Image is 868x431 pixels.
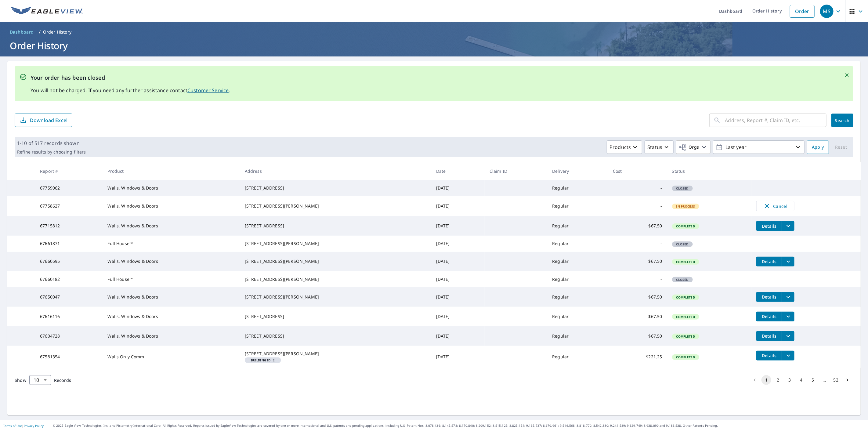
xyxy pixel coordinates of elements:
[547,287,608,307] td: Regular
[431,287,485,307] td: [DATE]
[673,204,699,208] span: In Process
[782,331,794,341] button: filesDropdownBtn-67604728
[485,162,547,180] th: Claim ID
[245,223,426,229] div: [STREET_ADDRESS]
[756,292,782,302] button: detailsBtn-67650047
[756,201,794,211] button: Cancel
[782,257,794,266] button: filesDropdownBtn-67660595
[245,351,426,357] div: [STREET_ADDRESS][PERSON_NAME]
[725,112,826,129] input: Address, Report #, Claim ID, etc.
[35,236,103,252] td: 67661871
[760,294,778,300] span: Details
[103,271,240,287] td: Full House™
[760,313,778,319] span: Details
[761,375,771,385] button: page 1
[760,223,778,229] span: Details
[251,359,271,362] em: Building ID
[676,140,711,154] button: Orgs
[812,143,824,151] span: Apply
[3,424,22,428] a: Terms of Use
[17,139,86,147] p: 1-10 of 517 records shown
[760,333,778,339] span: Details
[608,196,667,216] td: -
[187,87,229,94] a: Customer Service
[819,377,829,383] div: …
[763,202,788,210] span: Cancel
[7,39,861,52] h1: Order History
[431,307,485,326] td: [DATE]
[673,260,699,264] span: Completed
[645,140,674,154] button: Status
[431,180,485,196] td: [DATE]
[431,216,485,236] td: [DATE]
[35,287,103,307] td: 67650047
[756,312,782,321] button: detailsBtn-67616116
[245,276,426,282] div: [STREET_ADDRESS][PERSON_NAME]
[831,375,841,385] button: Go to page 52
[843,375,852,385] button: Go to next page
[245,258,426,264] div: [STREET_ADDRESS][PERSON_NAME]
[547,252,608,271] td: Regular
[247,359,279,362] span: 2
[760,259,778,264] span: Details
[608,216,667,236] td: $67.50
[782,351,794,360] button: filesDropdownBtn-67581354
[3,424,44,428] p: |
[431,252,485,271] td: [DATE]
[836,118,848,123] span: Search
[608,326,667,346] td: $67.50
[10,29,34,35] span: Dashboard
[240,162,431,180] th: Address
[103,307,240,326] td: Walls, Windows & Doors
[782,221,794,231] button: filesDropdownBtn-67715812
[773,375,783,385] button: Go to page 2
[607,140,642,154] button: Products
[673,186,692,190] span: Closed
[843,71,851,79] button: Close
[760,353,778,358] span: Details
[756,331,782,341] button: detailsBtn-67604728
[103,346,240,368] td: Walls Only Comm.
[35,326,103,346] td: 67604728
[673,315,699,319] span: Completed
[103,287,240,307] td: Walls, Windows & Doors
[679,143,699,151] span: Orgs
[29,375,51,385] div: Show 10 records
[35,180,103,196] td: 67759062
[808,375,818,385] button: Go to page 5
[431,346,485,368] td: [DATE]
[608,287,667,307] td: $67.50
[608,271,667,287] td: -
[54,377,71,383] span: Records
[15,377,26,383] span: Show
[30,117,67,124] p: Download Excel
[245,241,426,247] div: [STREET_ADDRESS][PERSON_NAME]
[31,74,230,82] p: Your order has been closed
[756,351,782,360] button: detailsBtn-67581354
[790,5,815,18] a: Order
[245,203,426,209] div: [STREET_ADDRESS][PERSON_NAME]
[608,346,667,368] td: $221.25
[103,162,240,180] th: Product
[673,334,699,339] span: Completed
[35,307,103,326] td: 67616116
[782,312,794,321] button: filesDropdownBtn-67616116
[103,326,240,346] td: Walls, Windows & Doors
[547,216,608,236] td: Regular
[785,375,794,385] button: Go to page 3
[673,224,699,228] span: Completed
[35,346,103,368] td: 67581354
[245,333,426,339] div: [STREET_ADDRESS]
[756,257,782,266] button: detailsBtn-67660595
[43,29,72,35] p: Order History
[608,180,667,196] td: -
[723,142,794,153] p: Last year
[831,114,853,127] button: Search
[29,371,51,389] div: 10
[547,180,608,196] td: Regular
[547,196,608,216] td: Regular
[713,140,805,154] button: Last year
[11,7,83,16] img: EV Logo
[245,313,426,320] div: [STREET_ADDRESS]
[7,27,36,37] a: Dashboard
